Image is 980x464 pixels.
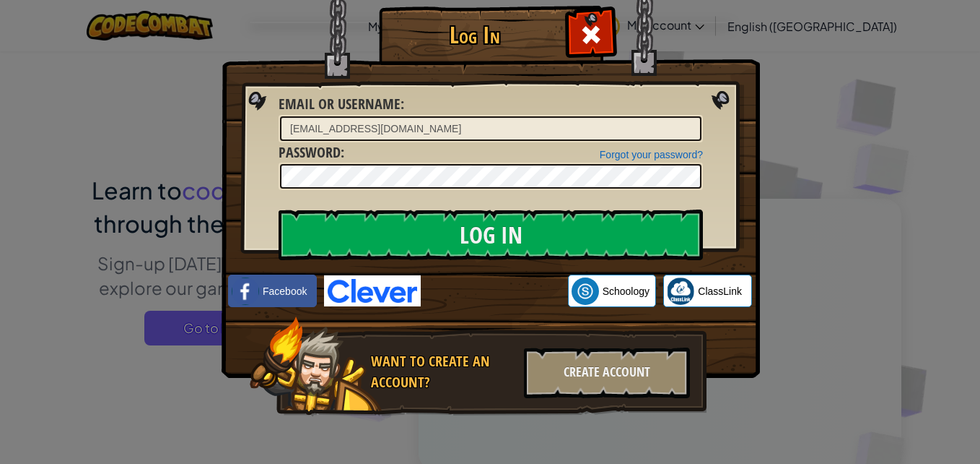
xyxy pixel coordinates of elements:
span: ClassLink [698,284,742,298]
div: Create Account [524,348,690,398]
iframe: Sign in with Google Button [421,275,568,307]
span: Facebook [263,284,307,298]
img: schoology.png [572,278,599,305]
img: facebook_small.png [232,278,259,305]
span: Schoology [603,284,649,298]
a: Forgot your password? [600,149,703,160]
img: clever-logo-blue.png [324,275,421,306]
span: Email or Username [279,94,401,113]
img: classlink-logo-small.png [667,278,694,305]
label: : [279,142,344,163]
h1: Log In [382,22,566,48]
input: Log In [279,210,703,260]
div: Want to create an account? [371,351,515,392]
label: : [279,94,404,115]
span: Password [279,142,341,162]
